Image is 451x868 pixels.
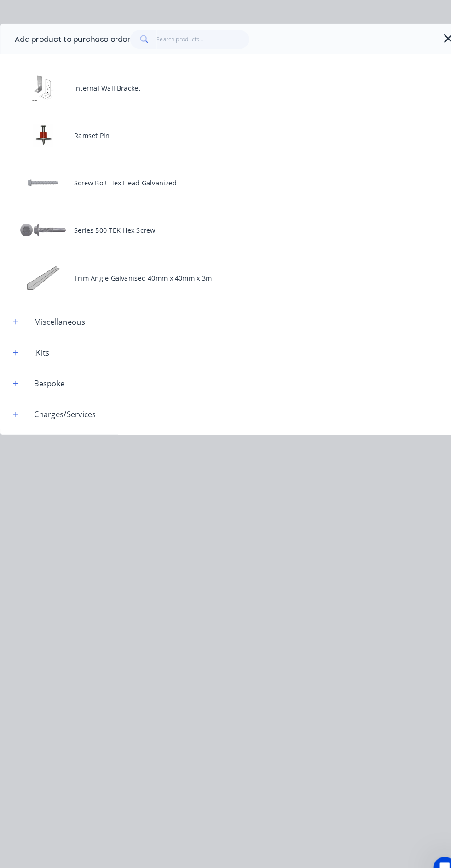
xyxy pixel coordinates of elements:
[152,36,242,54] input: Search products...
[26,343,55,354] div: .Kits
[26,373,70,384] div: Bespoke
[420,837,442,859] iframe: Intercom live chat
[439,837,446,844] span: 6
[26,402,100,414] div: Charges/Services
[26,313,90,324] div: Miscellaneous
[14,40,126,51] div: Add product to purchase order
